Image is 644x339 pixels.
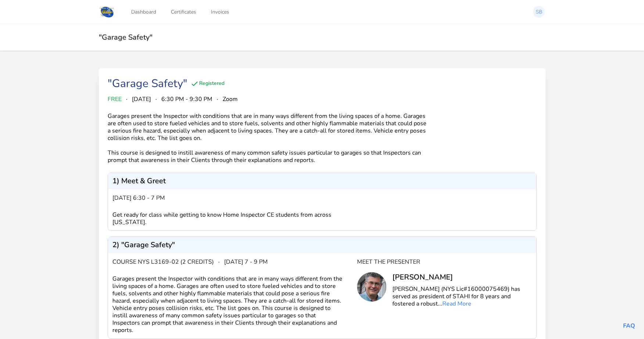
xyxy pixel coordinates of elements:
[357,257,532,266] div: Meet the Presenter
[155,95,157,104] span: ·
[392,272,532,282] div: [PERSON_NAME]
[99,5,115,18] img: Logo
[112,194,165,202] span: [DATE] 6:30 - 7 pm
[112,275,357,334] div: Garages present the Inspector with conditions that are in many ways different from the living spa...
[218,257,220,266] span: ·
[161,95,212,104] span: 6:30 PM - 9:30 PM
[392,285,532,307] p: [PERSON_NAME] (NYS Lic#16000075469) has served as president of STAHI for 8 years and fostered a r...
[112,211,357,226] div: Get ready for class while getting to know Home Inspector CE students from across [US_STATE].
[112,177,166,185] p: 1) Meet & Greet
[112,257,214,266] span: Course NYS L3169-02 (2 credits)
[108,112,429,164] div: Garages present the Inspector with conditions that are in many ways different from the living spa...
[533,6,545,18] img: steven baranello
[442,300,471,308] a: Read More
[99,33,546,42] h2: "Garage Safety"
[126,95,127,104] span: ·
[224,257,268,266] span: [DATE] 7 - 9 pm
[132,95,151,104] span: [DATE]
[112,241,175,249] p: 2) "Garage Safety"
[217,95,218,104] span: ·
[190,79,224,88] div: Registered
[223,95,238,104] span: Zoom
[108,95,122,104] span: FREE
[357,272,386,302] img: Larry Ames
[108,77,187,90] div: "Garage Safety"
[623,322,635,330] a: FAQ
